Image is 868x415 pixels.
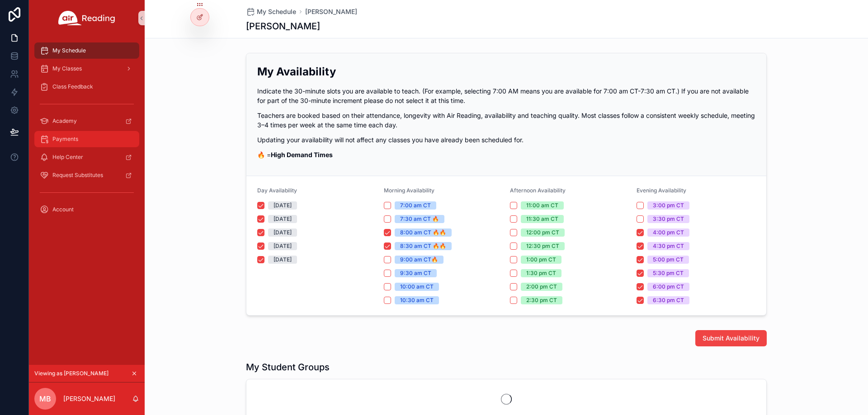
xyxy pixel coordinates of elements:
h1: My Student Groups [246,361,330,373]
span: My Classes [52,65,82,72]
div: 9:30 am CT [400,269,431,277]
div: 6:00 pm CT [653,283,684,291]
div: [DATE] [274,242,292,250]
div: 8:00 am CT 🔥🔥 [400,228,446,237]
div: 6:30 pm CT [653,296,684,304]
div: 8:30 am CT 🔥🔥 [400,242,446,250]
div: [DATE] [274,228,292,237]
div: 11:30 am CT [526,215,558,223]
a: My Schedule [34,42,139,59]
a: Class Feedback [34,79,139,95]
div: 5:30 pm CT [653,269,684,277]
span: Evening Availability [637,187,686,194]
div: [DATE] [274,256,292,264]
a: Help Center [34,149,139,165]
span: Day Availability [257,187,297,194]
div: 2:30 pm CT [526,296,557,304]
div: 12:00 pm CT [526,228,559,237]
div: 3:30 pm CT [653,215,684,223]
strong: High Demand Times [271,151,333,159]
p: Indicate the 30-minute slots you are available to teach. (For example, selecting 7:00 AM means yo... [257,86,755,105]
a: My Schedule [246,7,296,16]
a: My Classes [34,61,139,77]
span: Viewing as [PERSON_NAME] [34,370,108,377]
a: Account [34,201,139,218]
h1: [PERSON_NAME] [246,20,320,33]
div: 10:00 am CT [400,283,434,291]
button: Submit Availability [695,330,767,346]
a: Request Substitutes [34,167,139,183]
p: [PERSON_NAME] [63,394,115,403]
span: Afternoon Availability [510,187,566,194]
span: My Schedule [52,47,86,54]
div: 11:00 am CT [526,201,558,210]
div: 7:00 am CT [400,201,431,210]
img: App logo [58,11,115,25]
div: 10:30 am CT [400,296,434,304]
div: 1:30 pm CT [526,269,556,277]
span: MB [39,393,51,404]
div: 4:00 pm CT [653,228,684,237]
span: Morning Availability [384,187,434,194]
div: 5:00 pm CT [653,256,684,264]
p: 🔥 = [257,150,755,159]
div: 4:30 pm CT [653,242,684,250]
span: Academy [52,117,77,125]
span: My Schedule [257,7,296,16]
span: Payments [52,135,78,143]
a: [PERSON_NAME] [305,7,357,16]
div: 2:00 pm CT [526,283,557,291]
div: 7:30 am CT 🔥 [400,215,439,223]
div: [DATE] [274,201,292,210]
div: scrollable content [29,36,145,229]
div: 9:00 am CT🔥 [400,256,438,264]
p: Teachers are booked based on their attendance, longevity with Air Reading, availability and teach... [257,111,755,130]
div: 1:00 pm CT [526,256,556,264]
span: Help Center [52,154,83,161]
p: Updating your availability will not affect any classes you have already been scheduled for. [257,135,755,145]
div: [DATE] [274,215,292,223]
div: 12:30 pm CT [526,242,559,250]
span: Class Feedback [52,83,93,90]
a: Academy [34,113,139,129]
div: 3:00 pm CT [653,201,684,210]
span: Request Substitutes [52,172,103,179]
a: Payments [34,131,139,147]
span: Account [52,206,74,213]
span: Submit Availability [703,334,759,343]
h2: My Availability [257,64,755,79]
